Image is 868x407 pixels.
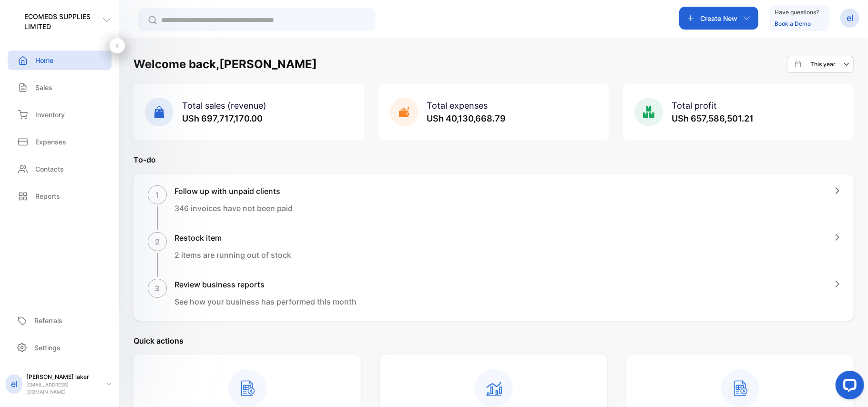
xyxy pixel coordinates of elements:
span: Total expenses [427,101,488,111]
span: USh 657,586,501.21 [672,113,754,123]
h1: Restock item [174,232,291,244]
p: Home [35,55,53,65]
p: Expenses [35,137,66,147]
button: Create New [679,7,758,30]
h1: Welcome back, [PERSON_NAME] [133,56,317,73]
h1: Follow up with unpaid clients [174,185,293,197]
p: Quick actions [133,335,854,346]
p: Contacts [35,164,64,174]
p: This year [810,60,836,69]
p: Settings [34,343,61,353]
p: Sales [35,82,52,92]
p: 2 [155,236,160,247]
p: [PERSON_NAME] laker [26,373,99,381]
button: This year [787,56,854,73]
span: Total profit [672,101,717,111]
p: Have questions? [775,8,819,17]
h1: Review business reports [174,279,357,290]
p: Create New [700,13,737,23]
p: 3 [155,283,160,294]
p: See how your business has performed this month [174,296,357,307]
p: el [847,12,853,24]
iframe: LiveChat chat widget [828,367,868,407]
p: 2 items are running out of stock [174,249,291,261]
span: USh 697,717,170.00 [182,113,263,123]
img: logo [8,14,20,26]
p: Referrals [34,315,62,326]
span: USh 40,130,668.79 [427,113,506,123]
button: el [840,7,859,30]
p: [EMAIL_ADDRESS][DOMAIN_NAME] [26,381,99,396]
p: To-do [133,154,854,165]
a: Book a Demo [775,20,811,27]
p: el [11,378,18,390]
p: Inventory [35,110,65,120]
p: ECOMEDS SUPPLIES LIMITED [24,11,102,31]
p: Reports [35,191,60,201]
p: 346 invoices have not been paid [174,203,293,214]
span: Total sales (revenue) [182,101,266,111]
p: 1 [155,189,159,201]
